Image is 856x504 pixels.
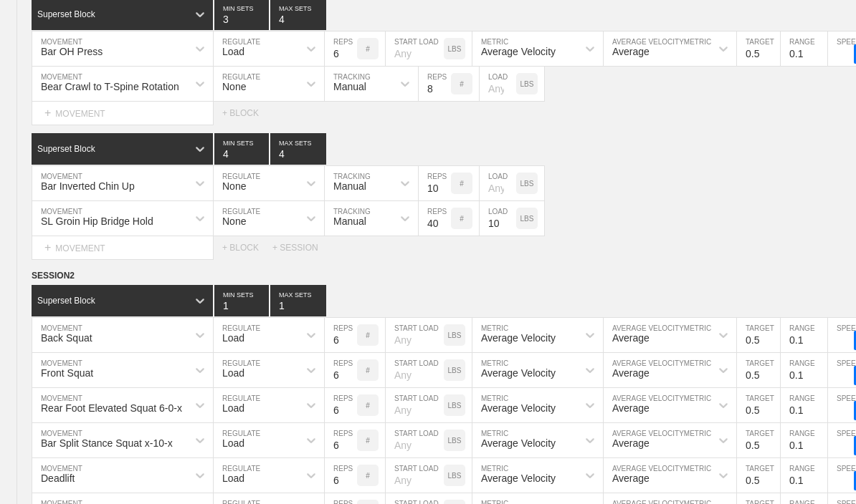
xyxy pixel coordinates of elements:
[333,215,366,227] div: Manual
[41,180,135,192] div: Bar Inverted Chin Up
[448,331,462,339] p: LBS
[333,180,366,192] div: Manual
[41,46,103,57] div: Bar OH Press
[386,388,444,422] input: Any
[366,331,370,339] p: #
[41,472,75,484] div: Deadlift
[366,367,370,374] p: #
[460,80,464,88] p: #
[520,180,534,188] p: LBS
[222,180,246,192] div: None
[612,402,650,414] div: Average
[41,81,179,92] div: Bear Crawl to T-Spine Rotation
[386,458,444,493] input: Any
[612,367,650,379] div: Average
[386,423,444,457] input: Any
[448,45,462,53] p: LBS
[612,472,650,484] div: Average
[481,437,556,449] div: Average Velocity
[448,367,462,374] p: LBS
[612,332,650,344] div: Average
[612,46,650,57] div: Average
[481,367,556,379] div: Average Velocity
[37,9,95,19] div: Superset Block
[32,236,214,260] div: MOVEMENT
[480,201,516,236] input: Any
[481,332,556,344] div: Average Velocity
[222,46,244,57] div: Load
[272,243,330,253] div: + SESSION
[270,133,326,165] input: None
[481,402,556,414] div: Average Velocity
[222,108,272,118] div: + BLOCK
[481,46,556,57] div: Average Velocity
[37,144,95,154] div: Superset Block
[448,472,462,480] p: LBS
[366,402,370,409] p: #
[41,367,93,379] div: Front Squat
[32,271,75,281] span: SESSION 2
[480,166,516,200] input: Any
[37,296,95,306] div: Superset Block
[222,367,244,379] div: Load
[41,332,92,344] div: Back Squat
[784,435,856,504] iframe: Chat Widget
[520,80,534,88] p: LBS
[448,402,462,409] p: LBS
[386,353,444,387] input: Any
[222,472,244,484] div: Load
[270,285,326,316] input: None
[520,215,534,223] p: LBS
[366,437,370,445] p: #
[222,437,244,449] div: Load
[366,472,370,480] p: #
[41,402,182,414] div: Rear Foot Elevated Squat 6-0-x
[44,241,51,253] span: +
[386,318,444,352] input: Any
[481,472,556,484] div: Average Velocity
[448,437,462,445] p: LBS
[386,31,444,66] input: Any
[460,215,464,223] p: #
[333,81,366,92] div: Manual
[32,102,214,125] div: MOVEMENT
[460,180,464,188] p: #
[366,45,370,53] p: #
[44,107,51,119] span: +
[480,67,516,101] input: Any
[222,332,244,344] div: Load
[222,215,246,227] div: None
[222,81,246,92] div: None
[222,402,244,414] div: Load
[222,243,272,253] div: + BLOCK
[612,437,650,449] div: Average
[41,215,153,227] div: SL Groin Hip Bridge Hold
[41,437,173,449] div: Bar Split Stance Squat x-10-x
